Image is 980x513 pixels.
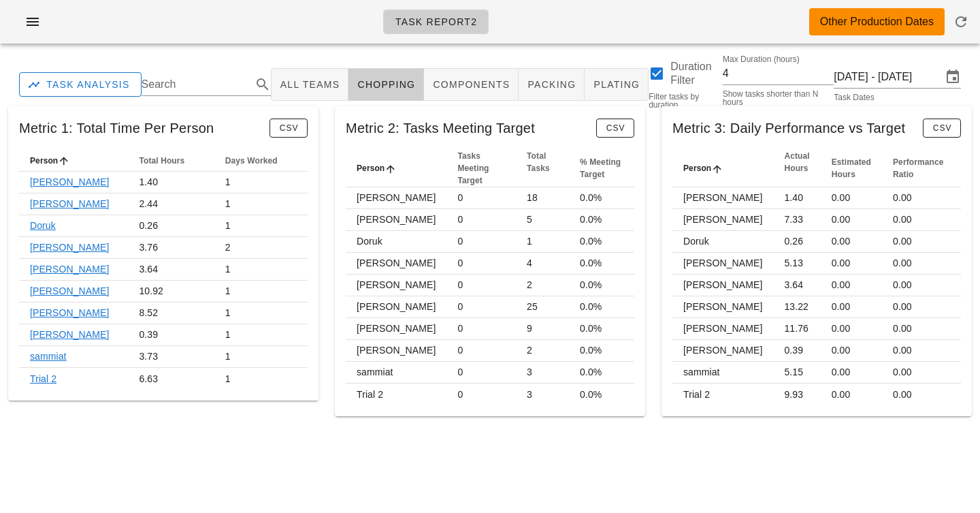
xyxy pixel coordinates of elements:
td: 0.00 [821,318,882,340]
button: components [424,68,519,101]
button: packing [519,68,585,101]
td: 1 [516,231,569,253]
th: Tasks Meeting Target: Not sorted. Activate to sort ascending. [446,150,516,187]
td: 0.0% [569,209,634,231]
span: Estimated Hours [832,157,871,179]
td: 4 [516,253,569,275]
td: 0.00 [882,296,954,318]
td: 0.0% [569,253,634,275]
span: Person [30,156,58,166]
a: Task Analysis [19,72,142,97]
span: components [432,79,510,90]
td: 5.15 [773,362,820,384]
td: 0.00 [821,296,882,318]
div: Metric 2: Tasks Meeting Target [335,106,645,150]
td: 3.64 [128,259,214,281]
td: 0.0% [569,362,634,384]
td: 0.0% [569,275,634,296]
td: 0.0% [569,296,634,318]
td: 0.00 [882,187,954,209]
td: 1 [214,259,308,281]
div: Filter tasks by duration [649,93,722,109]
td: 1 [214,215,308,237]
td: 13.22 [773,296,820,318]
td: 0 [446,340,516,362]
span: Tasks Meeting Target [457,151,489,185]
div: Other Production Dates [820,14,934,30]
td: 0.0% [569,231,634,253]
th: Total Tasks: Not sorted. Activate to sort ascending. [516,150,569,187]
td: 0.26 [773,231,820,253]
span: All Teams [280,79,340,90]
td: 6.63 [128,368,214,390]
td: 8.52 [128,302,214,324]
td: 0.00 [882,384,954,405]
th: Total Hours: Not sorted. Activate to sort ascending. [128,150,214,172]
td: 9 [516,318,569,340]
a: [PERSON_NAME] [30,329,109,340]
td: 0.00 [882,340,954,362]
td: 0 [446,318,516,340]
label: Duration Filter [670,60,722,87]
td: 0.00 [882,253,954,275]
div: Task Dates [834,93,961,102]
span: plating [593,79,640,90]
td: 1 [214,324,308,346]
td: 0.00 [821,253,882,275]
td: 1 [214,302,308,324]
td: 1 [214,346,308,368]
td: 0 [446,187,516,209]
label: Max Duration (hours) [723,55,800,65]
td: 0.00 [882,318,954,340]
th: Person: Sorted ascending. Activate to sort descending. [672,150,773,187]
span: Total Hours [139,156,184,166]
td: Trial 2 [346,384,446,405]
td: 0 [446,384,516,405]
td: 9.93 [773,384,820,405]
td: Doruk [346,231,446,253]
span: CSV [606,123,625,133]
td: 5.13 [773,253,820,275]
td: Trial 2 [672,384,773,405]
button: CSV [596,119,634,138]
td: [PERSON_NAME] [346,209,446,231]
td: 25 [516,296,569,318]
td: [PERSON_NAME] [346,253,446,275]
td: 18 [516,187,569,209]
div: Show tasks shorter than N hours [723,90,834,106]
a: [PERSON_NAME] [30,176,109,187]
a: sammiat [30,351,67,362]
th: Person: Sorted ascending. Activate to sort descending. [19,150,128,172]
td: 2 [516,275,569,296]
td: 1 [214,281,308,302]
td: 7.33 [773,209,820,231]
td: 3.64 [773,275,820,296]
td: 3.76 [128,237,214,259]
td: 0.00 [882,231,954,253]
td: sammiat [346,362,446,384]
a: [PERSON_NAME] [30,264,109,275]
td: 0 [446,253,516,275]
div: Metric 3: Daily Performance vs Target [661,106,972,150]
td: 0 [446,209,516,231]
th: Days Worked: Not sorted. Activate to sort ascending. [214,150,308,172]
td: 0 [446,231,516,253]
td: [PERSON_NAME] [672,340,773,362]
td: sammiat [672,362,773,384]
td: 3 [516,362,569,384]
div: Metric 1: Total Time Per Person [8,106,318,150]
td: [PERSON_NAME] [672,187,773,209]
a: [PERSON_NAME] [30,285,109,296]
td: 3.73 [128,346,214,368]
td: [PERSON_NAME] [672,318,773,340]
td: 0.00 [882,275,954,296]
span: Task Report2 [395,16,478,27]
td: [PERSON_NAME] [346,318,446,340]
td: 0.00 [821,340,882,362]
td: 5 [516,209,569,231]
span: % Meeting Target [580,157,621,179]
td: 2.44 [128,193,214,215]
span: Actual Hours [784,151,809,173]
span: CSV [279,123,299,133]
td: [PERSON_NAME] [672,296,773,318]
